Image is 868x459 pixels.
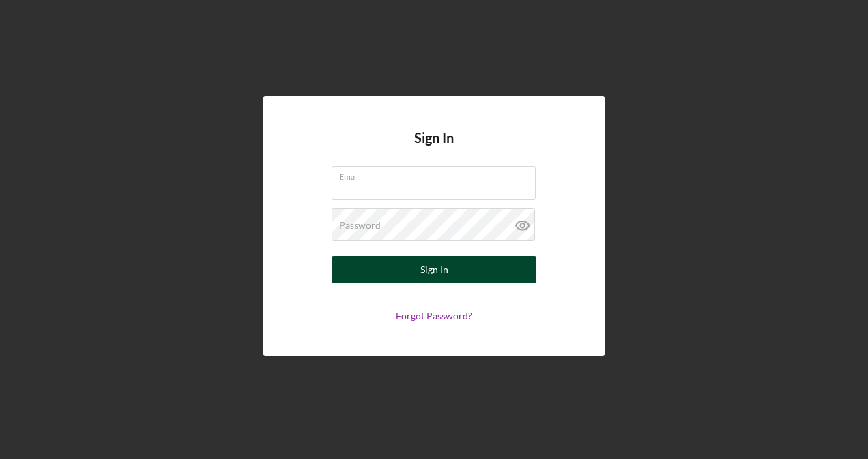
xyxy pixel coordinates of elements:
div: Sign In [420,256,448,283]
a: Forgot Password? [396,310,472,321]
h4: Sign In [414,130,454,166]
label: Password [339,220,381,231]
label: Email [339,167,536,182]
button: Sign In [332,256,536,283]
